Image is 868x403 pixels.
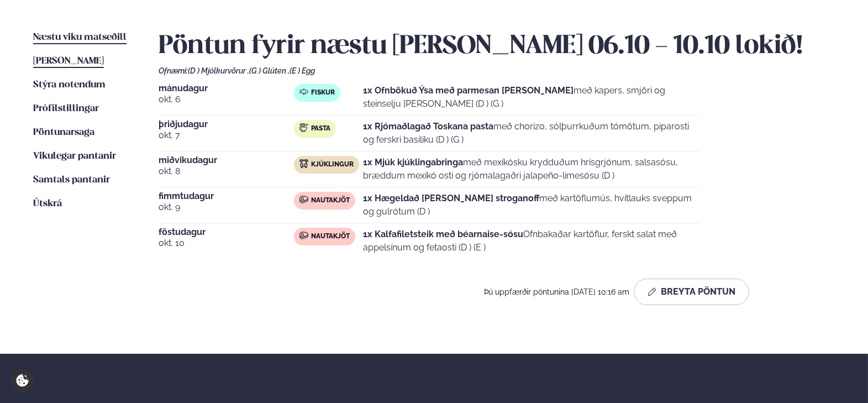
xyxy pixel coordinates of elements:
strong: 1x Kalfafiletsteik með béarnaise-sósu [363,229,523,239]
span: fimmtudagur [159,192,294,201]
a: Cookie settings [11,369,34,392]
span: Útskrá [33,199,62,208]
a: Pöntunarsaga [33,126,94,139]
a: Samtals pantanir [33,174,110,187]
strong: 1x Rjómaðlagað Toskana pasta [363,121,493,132]
a: Næstu viku matseðill [33,31,127,44]
span: okt. 10 [159,237,294,250]
span: Nautakjöt [311,232,350,241]
a: [PERSON_NAME] [33,55,104,68]
strong: 1x Hægeldað [PERSON_NAME] stroganoff [363,193,539,203]
img: fish.svg [299,87,308,96]
a: Vikulegar pantanir [33,150,116,163]
a: Stýra notendum [33,78,106,92]
span: mánudagur [159,84,294,93]
span: (E ) Egg [290,66,315,75]
h2: Pöntun fyrir næstu [PERSON_NAME] 06.10 - 10.10 lokið! [159,31,835,62]
span: okt. 6 [159,93,294,106]
a: Útskrá [33,197,62,211]
span: Kjúklingur [311,160,354,169]
img: pasta.svg [299,123,308,132]
span: föstudagur [159,228,294,237]
span: Stýra notendum [33,80,106,90]
span: (D ) Mjólkurvörur , [188,66,249,75]
img: chicken.svg [299,159,308,168]
span: okt. 8 [159,165,294,178]
button: Breyta Pöntun [634,279,749,305]
img: beef.svg [299,231,308,240]
span: Prófílstillingar [33,104,99,113]
span: Nautakjöt [311,196,350,205]
div: Ofnæmi: [159,66,835,75]
span: miðvikudagur [159,156,294,165]
span: Pasta [311,124,330,133]
p: með chorizo, sólþurrkuðum tómötum, piparosti og ferskri basilíku (D ) (G ) [363,120,700,146]
p: með kartöflumús, hvítlauks sveppum og gulrótum (D ) [363,192,700,218]
span: Þú uppfærðir pöntunina [DATE] 10:16 am [484,287,629,296]
a: Prófílstillingar [33,102,99,116]
span: Fiskur [311,88,335,97]
span: Næstu viku matseðill [33,33,127,42]
span: [PERSON_NAME] [33,56,104,66]
p: Ofnbakaðar kartöflur, ferskt salat með appelsínum og fetaosti (D ) (E ) [363,228,700,254]
img: beef.svg [299,195,308,204]
span: Samtals pantanir [33,175,110,185]
span: okt. 7 [159,129,294,142]
p: með kapers, smjöri og steinselju [PERSON_NAME] (D ) (G ) [363,84,700,111]
strong: 1x Ofnbökuð Ýsa með parmesan [PERSON_NAME] [363,85,574,96]
span: (G ) Glúten , [249,66,290,75]
strong: 1x Mjúk kjúklingabringa [363,157,463,168]
span: Pöntunarsaga [33,128,94,137]
p: með mexíkósku krydduðum hrísgrjónum, salsasósu, bræddum mexíkó osti og rjómalagaðri jalapeño-lime... [363,156,700,182]
span: okt. 9 [159,201,294,214]
span: Vikulegar pantanir [33,151,116,161]
span: þriðjudagur [159,120,294,129]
